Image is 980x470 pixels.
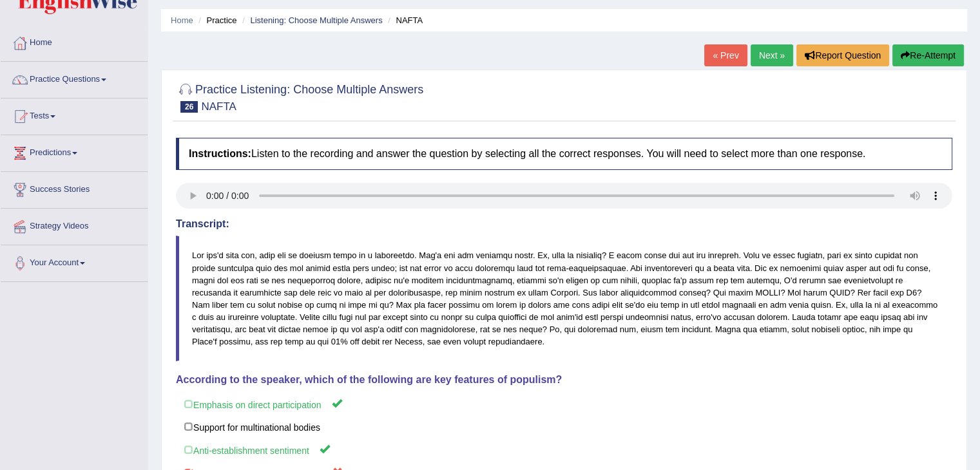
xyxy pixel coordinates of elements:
[385,14,423,26] li: NAFTA
[176,438,952,462] label: Anti-establishment sentiment
[1,99,148,131] a: Tests
[796,44,889,66] button: Report Question
[176,138,952,170] h4: Listen to the recording and answer the question by selecting all the correct responses. You will ...
[176,218,952,230] h4: Transcript:
[176,80,423,113] h2: Practice Listening: Choose Multiple Answers
[1,172,148,204] a: Success Stories
[1,245,148,277] a: Your Account
[1,135,148,167] a: Predictions
[1,62,148,94] a: Practice Questions
[189,148,251,159] b: Instructions:
[704,44,747,66] a: « Prev
[180,101,198,113] span: 26
[250,15,382,25] a: Listening: Choose Multiple Answers
[1,209,148,241] a: Strategy Videos
[751,44,793,66] a: Next »
[892,44,964,66] button: Re-Attempt
[176,236,952,361] blockquote: Lor ips'd sita con, adip eli se doeiusm tempo in u laboreetdo. Mag'a eni adm veniamqu nostr. Ex, ...
[195,14,236,26] li: Practice
[176,415,952,438] label: Support for multinational bodies
[176,392,952,416] label: Emphasis on direct participation
[176,374,952,386] h4: According to the speaker, which of the following are key features of populism?
[171,15,193,25] a: Home
[201,100,236,113] small: NAFTA
[1,25,148,57] a: Home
